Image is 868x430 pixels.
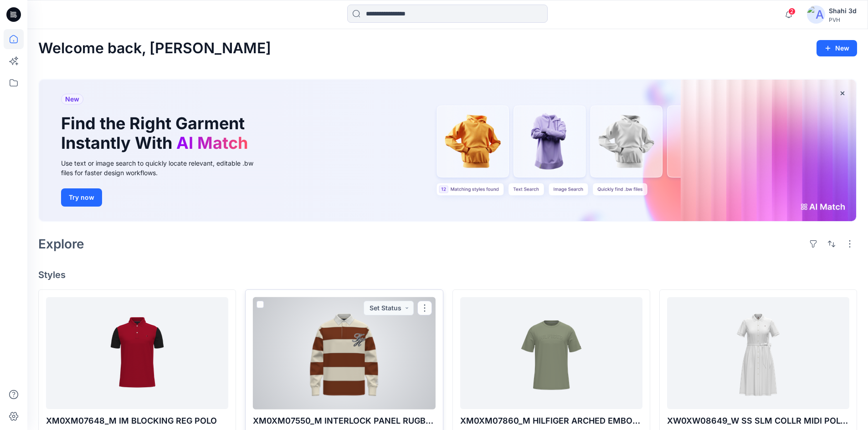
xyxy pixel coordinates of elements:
[788,8,796,15] span: 2
[61,158,266,177] div: Use text or image search to quickly locate relevant, editable .bw files for faster design workflows.
[176,133,248,153] span: AI Match
[46,415,228,427] p: XM0XM07648_M IM BLOCKING REG POLO
[829,16,857,23] div: PVH
[61,114,252,153] h1: Find the Right Garment Instantly With
[807,5,825,24] img: avatar
[38,237,84,251] h2: Explore
[61,188,102,207] button: Try now
[667,297,849,410] a: XW0XW08649_W SS SLM COLLR MIDI POLO DRS
[460,297,642,410] a: XM0XM07860_M HILFIGER ARCHED EMBOSSED TEE
[253,415,435,427] p: XM0XM07550_M INTERLOCK PANEL RUGBY POLO
[46,297,228,410] a: XM0XM07648_M IM BLOCKING REG POLO
[65,94,79,105] span: New
[460,415,642,427] p: XM0XM07860_M HILFIGER ARCHED EMBOSSED TEE
[38,269,857,280] h4: Styles
[38,40,271,57] h2: Welcome back, [PERSON_NAME]
[667,415,849,427] p: XW0XW08649_W SS SLM COLLR MIDI POLO DRS
[829,5,857,16] div: Shahi 3d
[817,40,857,56] button: New
[253,297,435,410] a: XM0XM07550_M INTERLOCK PANEL RUGBY POLO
